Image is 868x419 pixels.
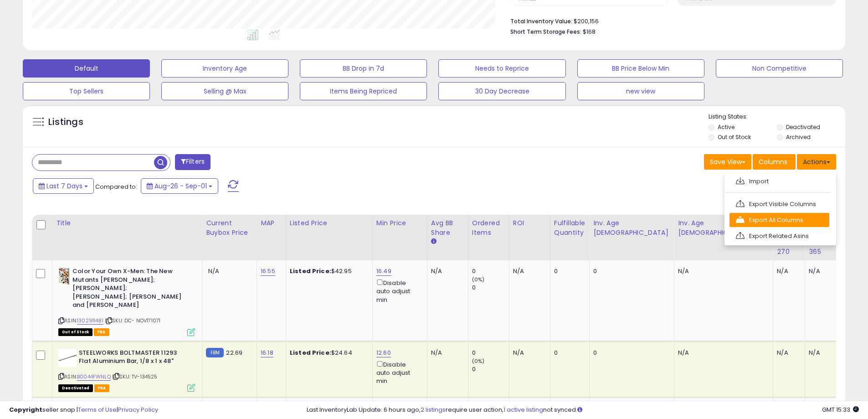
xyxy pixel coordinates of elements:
[472,267,509,275] div: 0
[472,357,485,365] small: (0%)
[9,406,158,414] div: seller snap | |
[472,218,505,238] div: Ordered Items
[23,59,150,78] button: Default
[33,178,94,194] button: Last 7 Days
[307,406,859,414] div: Last InventoryLab Update: 6 hours ago, require user action, not synced.
[593,218,670,238] div: Inv. Age [DEMOGRAPHIC_DATA]
[79,349,190,368] b: STEELWORKS BOLTMASTER 11293 Flat Aluminium Bar, 1/8 x 1 x 48"
[77,317,103,325] a: 1302911481
[77,373,111,381] a: B0044FWNLQ
[554,267,582,275] div: 0
[809,349,830,357] div: N/A
[58,267,195,335] div: ASIN:
[709,113,845,121] p: Listing States:
[554,218,586,238] div: Fulfillable Quantity
[729,213,829,227] a: Export All Columns
[58,384,93,392] span: All listings that are unavailable for purchase on Amazon for any reason other than out-of-stock
[9,405,42,414] strong: Copyright
[431,267,461,275] div: N/A
[56,218,198,228] div: Title
[290,348,331,357] b: Listed Price:
[206,348,224,357] small: FBM
[704,154,751,170] button: Save View
[105,317,160,324] span: | SKU: DC- NOV171071
[421,405,446,414] a: 2 listings
[290,218,369,228] div: Listed Price
[376,278,420,304] div: Disable auto adjust min
[376,218,423,228] div: Min Price
[78,405,117,414] a: Terms of Use
[753,154,796,170] button: Columns
[431,349,461,357] div: N/A
[300,82,427,100] button: Items Being Repriced
[58,267,70,285] img: 517YYklZVaL._SL40_.jpg
[261,348,273,357] a: 16.18
[112,373,158,380] span: | SKU: TV-134525
[510,17,572,25] b: Total Inventory Value:
[786,133,811,141] label: Archived
[822,405,859,414] span: 2025-09-9 15:33 GMT
[797,154,836,170] button: Actions
[472,276,485,283] small: (0%)
[593,349,667,357] div: 0
[472,284,509,292] div: 0
[503,405,543,414] a: 1 active listing
[759,157,787,166] span: Columns
[376,267,391,276] a: 16.49
[94,328,109,336] span: FBA
[577,82,704,100] button: new view
[554,349,582,357] div: 0
[300,59,427,78] button: BB Drop in 7d
[678,267,766,275] div: N/A
[376,359,420,386] div: Disable auto adjust min
[583,27,596,36] span: $168
[513,218,546,228] div: ROI
[161,59,288,78] button: Inventory Age
[718,133,751,141] label: Out of Stock
[729,197,829,211] a: Export Visible Columns
[290,267,365,275] div: $42.95
[472,349,509,357] div: 0
[175,154,211,170] button: Filters
[729,229,829,243] a: Export Related Asins
[226,348,242,357] span: 22.69
[72,267,183,312] b: Color Your Own X-Men: The New Mutants [PERSON_NAME]; [PERSON_NAME]; [PERSON_NAME]; [PERSON_NAME] ...
[94,384,110,392] span: FBA
[716,59,843,78] button: Non Competitive
[141,178,218,194] button: Aug-26 - Sep-01
[48,116,83,129] h5: Listings
[809,267,830,275] div: N/A
[261,218,282,228] div: MAP
[58,349,77,367] img: 31DwgIZMNEL._SL40_.jpg
[510,28,581,36] b: Short Term Storage Fees:
[593,267,667,275] div: 0
[58,328,92,336] span: All listings that are currently out of stock and unavailable for purchase on Amazon
[206,218,253,238] div: Current Buybox Price
[154,181,207,191] span: Aug-26 - Sep-01
[290,349,365,357] div: $24.64
[510,15,829,26] li: $200,156
[718,123,734,131] label: Active
[58,349,195,391] div: ASIN:
[513,349,543,357] div: N/A
[472,365,509,373] div: 0
[513,267,543,275] div: N/A
[438,82,565,100] button: 30 Day Decrease
[118,405,158,414] a: Privacy Policy
[161,82,288,100] button: Selling @ Max
[577,59,704,78] button: BB Price Below Min
[431,218,464,238] div: Avg BB Share
[786,123,820,131] label: Deactivated
[678,218,769,238] div: Inv. Age [DEMOGRAPHIC_DATA]-180
[95,182,137,191] span: Compared to:
[438,59,565,78] button: Needs to Reprice
[23,82,150,100] button: Top Sellers
[729,174,829,188] a: Import
[777,267,798,275] div: N/A
[261,267,275,276] a: 16.55
[376,348,391,357] a: 12.60
[777,349,798,357] div: N/A
[290,267,331,275] b: Listed Price:
[431,238,437,246] small: Avg BB Share.
[678,349,766,357] div: N/A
